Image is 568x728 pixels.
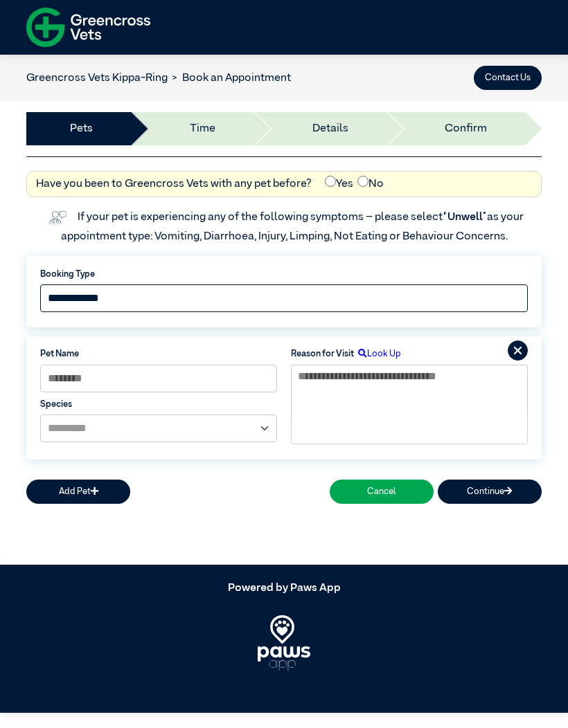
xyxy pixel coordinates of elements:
img: f-logo [26,3,150,51]
label: Reason for Visit [291,347,354,361]
button: Cancel [330,480,434,504]
a: Greencross Vets Kippa-Ring [26,73,168,84]
input: Yes [325,176,336,187]
button: Contact Us [474,66,542,90]
button: Add Pet [26,480,130,504]
label: Look Up [354,347,401,361]
nav: breadcrumb [26,70,291,87]
img: vet [44,206,71,228]
label: Booking Type [40,268,528,281]
button: Continue [438,480,542,504]
input: No [357,176,369,187]
span: “Unwell” [443,212,487,223]
label: Pet Name [40,347,277,361]
label: Yes [325,176,353,192]
label: If your pet is experiencing any of the following symptoms – please select as your appointment typ... [61,212,526,242]
h5: Powered by Paws App [26,582,542,595]
label: No [357,176,384,192]
label: Have you been to Greencross Vets with any pet before? [36,176,312,192]
a: Pets [70,120,93,137]
img: PawsApp [258,615,311,671]
li: Book an Appointment [168,70,291,87]
label: Species [40,398,277,411]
